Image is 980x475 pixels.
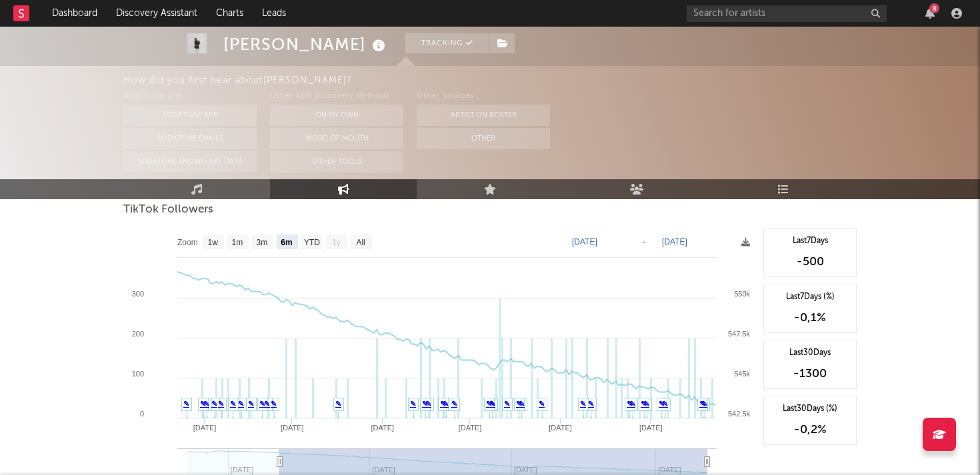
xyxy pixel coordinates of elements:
[771,310,849,326] div: -0,1 %
[459,424,482,432] text: [DATE]
[417,89,550,105] div: Other Sources
[771,291,849,303] div: Last 7 Days (%)
[140,410,144,418] text: 0
[335,400,341,408] a: ✎
[271,400,277,408] a: ✎
[662,400,668,408] a: ✎
[123,105,257,126] button: Sodatone App
[238,400,244,408] a: ✎
[699,400,705,408] a: ✎
[734,290,750,298] text: 550k
[230,400,236,408] a: ✎
[451,400,457,408] a: ✎
[572,237,597,246] text: [DATE]
[123,89,257,105] div: With Sodatone
[639,237,647,246] text: →
[771,422,849,438] div: -0,2 %
[248,400,254,408] a: ✎
[123,151,257,173] button: Sodatone Snowflake Data
[728,330,751,338] text: 547.5k
[410,400,416,408] a: ✎
[132,370,144,378] text: 100
[193,424,217,432] text: [DATE]
[422,400,428,408] a: ✎
[123,128,257,149] button: Sodatone Emails
[203,400,209,408] a: ✎
[183,400,189,408] a: ✎
[132,290,144,298] text: 300
[270,151,403,173] button: Other Tools
[486,400,492,408] a: ✎
[504,400,510,408] a: ✎
[489,400,495,408] a: ✎
[771,403,849,415] div: Last 30 Days (%)
[516,400,522,408] a: ✎
[177,238,198,247] text: Zoom
[588,400,594,408] a: ✎
[771,347,849,359] div: Last 30 Days
[728,410,751,418] text: 542.5k
[123,73,980,89] div: How did you first hear about [PERSON_NAME] ?
[356,238,365,247] text: All
[218,400,224,408] a: ✎
[929,3,939,13] div: 8
[925,8,935,19] button: 8
[771,254,849,270] div: -500
[123,202,213,218] span: TikTok Followers
[281,424,304,432] text: [DATE]
[270,105,403,126] button: On My Own
[223,33,389,55] div: [PERSON_NAME]
[405,33,489,53] button: Tracking
[771,235,849,247] div: Last 7 Days
[200,400,206,408] a: ✎
[371,424,394,432] text: [DATE]
[259,400,265,408] a: ✎
[687,5,887,22] input: Search for artists
[580,400,586,408] a: ✎
[270,128,403,149] button: Word Of Mouth
[417,105,550,126] button: Artist on Roster
[264,400,270,408] a: ✎
[659,400,665,408] a: ✎
[281,238,292,247] text: 6m
[332,238,341,247] text: 1y
[627,400,633,408] a: ✎
[232,238,243,247] text: 1m
[662,237,687,246] text: [DATE]
[304,238,320,247] text: YTD
[440,400,446,408] a: ✎
[771,366,849,382] div: -1300
[639,424,663,432] text: [DATE]
[257,238,268,247] text: 3m
[211,400,217,408] a: ✎
[417,128,550,149] button: Other
[734,370,750,378] text: 545k
[132,330,144,338] text: 200
[425,400,431,408] a: ✎
[208,238,219,247] text: 1w
[539,400,545,408] a: ✎
[270,89,403,105] div: Other A&R Discovery Methods
[641,400,647,408] a: ✎
[549,424,572,432] text: [DATE]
